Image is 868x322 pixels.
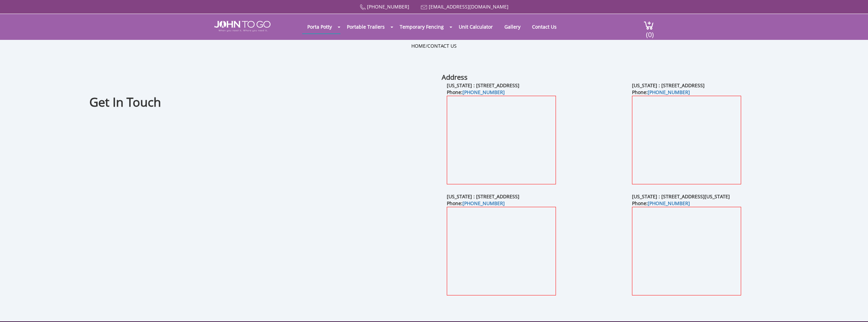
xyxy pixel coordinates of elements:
a: Gallery [499,20,526,33]
img: Mail [421,5,427,10]
b: [US_STATE] : [STREET_ADDRESS] [447,82,519,89]
a: Porta Potty [302,20,337,33]
img: Call [360,4,366,10]
a: Portable Trailers [342,20,390,33]
a: [PHONE_NUMBER] [367,3,409,10]
b: Phone: [447,89,505,95]
b: [US_STATE] : [STREET_ADDRESS] [447,193,519,200]
img: cart a [644,21,654,30]
b: Phone: [447,200,505,206]
h1: Get In Touch [89,94,408,111]
a: Contact Us [427,43,457,49]
span: (0) [646,25,654,39]
a: [PHONE_NUMBER] [648,200,690,206]
a: Home [411,43,426,49]
b: Phone: [632,89,690,95]
a: [PHONE_NUMBER] [648,89,690,95]
a: [PHONE_NUMBER] [462,89,505,95]
a: Contact Us [527,20,562,33]
b: [US_STATE] : [STREET_ADDRESS] [632,82,705,89]
b: Phone: [632,200,690,206]
b: Address [442,73,468,82]
b: [US_STATE] : [STREET_ADDRESS][US_STATE] [632,193,730,200]
a: Temporary Fencing [395,20,449,33]
img: JOHN to go [214,21,270,32]
a: Unit Calculator [454,20,498,33]
ul: / [411,43,457,49]
a: [EMAIL_ADDRESS][DOMAIN_NAME] [429,3,509,10]
a: [PHONE_NUMBER] [462,200,505,206]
